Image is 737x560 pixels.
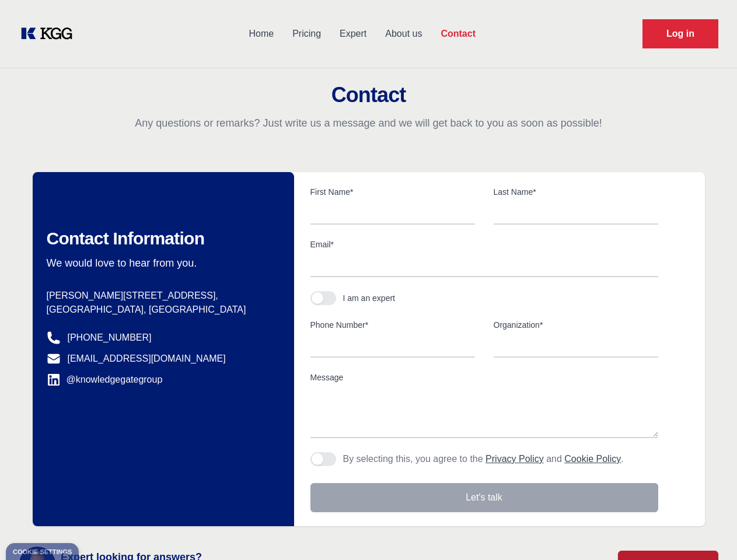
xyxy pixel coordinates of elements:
a: About us [376,19,431,49]
a: Expert [330,19,376,49]
a: Pricing [283,19,330,49]
p: Any questions or remarks? Just write us a message and we will get back to you as soon as possible! [14,116,723,130]
button: Let's talk [310,483,658,512]
p: [GEOGRAPHIC_DATA], [GEOGRAPHIC_DATA] [47,303,275,317]
p: We would love to hear from you. [47,256,275,270]
div: I am an expert [343,292,396,304]
label: Last Name* [494,186,658,198]
h2: Contact [14,83,723,107]
a: Request Demo [642,19,718,48]
a: Privacy Policy [485,454,544,464]
label: First Name* [310,186,475,198]
a: KOL Knowledge Platform: Talk to Key External Experts (KEE) [19,24,82,43]
div: Cookie settings [13,549,72,555]
iframe: Chat Widget [679,504,737,560]
a: Contact [431,19,485,49]
h2: Contact Information [47,228,275,249]
a: [EMAIL_ADDRESS][DOMAIN_NAME] [68,352,226,366]
p: By selecting this, you agree to the and . [343,452,624,466]
a: [PHONE_NUMBER] [68,331,152,345]
label: Email* [310,239,658,250]
label: Organization* [494,319,658,331]
a: @knowledgegategroup [47,373,163,387]
a: Cookie Policy [564,454,621,464]
a: Home [239,19,283,49]
p: [PERSON_NAME][STREET_ADDRESS], [47,289,275,303]
label: Phone Number* [310,319,475,331]
label: Message [310,372,658,383]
